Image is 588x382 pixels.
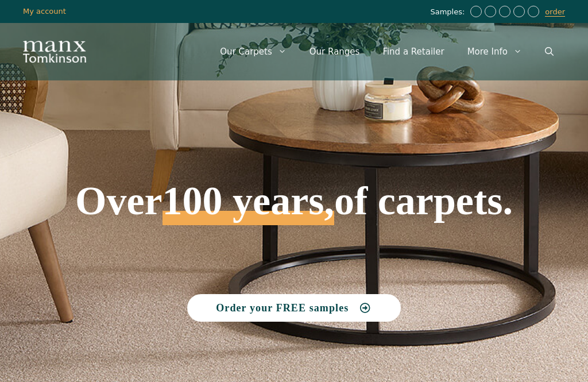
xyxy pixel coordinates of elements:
span: Order your FREE samples [216,303,349,313]
img: Manx Tomkinson [23,41,86,63]
a: Our Ranges [298,34,372,69]
a: Order your FREE samples [187,294,401,322]
nav: Primary [208,34,565,69]
a: My account [23,7,66,16]
a: Find a Retailer [371,34,455,69]
a: Our Carpets [208,34,298,69]
a: Open Search Bar [533,34,565,69]
a: order [545,7,565,17]
span: Samples: [430,7,467,17]
span: 100 years, [163,191,334,225]
a: More Info [456,34,533,69]
h1: Over of carpets. [63,98,525,225]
